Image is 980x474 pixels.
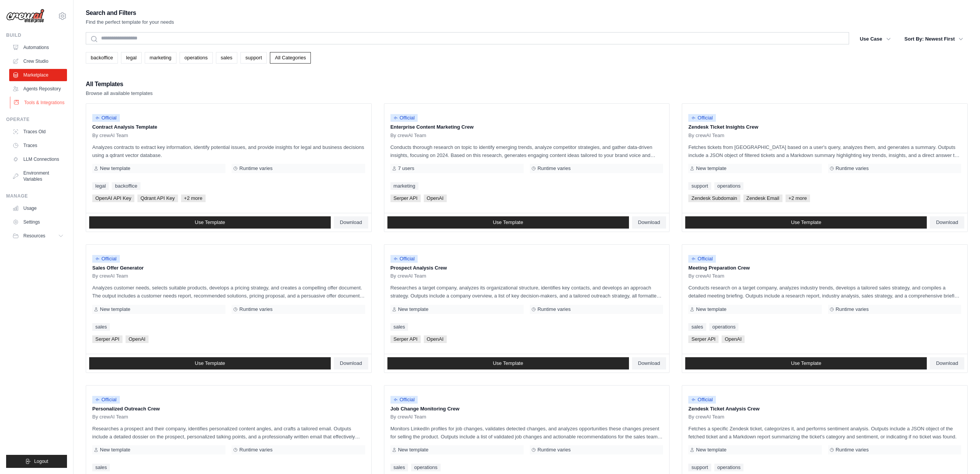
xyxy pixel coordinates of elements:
[855,32,895,46] button: Use Case
[390,405,663,413] p: Job Change Monitoring Crew
[632,216,666,229] a: Download
[638,219,660,226] span: Download
[398,165,415,172] span: 7 users
[86,8,174,18] h2: Search and Filters
[92,323,110,331] a: sales
[9,216,67,228] a: Settings
[34,458,48,464] span: Logout
[92,195,134,202] span: OpenAI API Key
[390,123,663,131] p: Enterprise Content Marketing Crew
[239,306,273,312] span: Runtime varies
[390,182,418,190] a: marketing
[92,114,120,122] span: Official
[100,447,130,453] span: New template
[688,132,724,139] span: By crewAI Team
[92,143,365,159] p: Analyzes contracts to extract key information, identify potential issues, and provide insights fo...
[688,323,706,331] a: sales
[387,216,629,229] a: Use Template
[86,52,118,64] a: backoffice
[240,52,267,64] a: support
[89,216,331,229] a: Use Template
[696,306,726,312] span: New template
[270,52,311,64] a: All Categories
[145,52,176,64] a: marketing
[195,360,225,366] span: Use Template
[930,216,964,229] a: Download
[688,396,716,404] span: Official
[390,195,421,202] span: Serper API
[688,255,716,263] span: Official
[696,165,726,172] span: New template
[9,69,67,81] a: Marketplace
[714,464,744,471] a: operations
[86,18,174,26] p: Find the perfect template for your needs
[424,335,447,343] span: OpenAI
[92,405,365,413] p: Personalized Outreach Crew
[786,195,810,202] span: +2 more
[688,264,961,272] p: Meeting Preparation Crew
[6,455,67,468] button: Logout
[126,335,149,343] span: OpenAI
[92,335,122,343] span: Serper API
[836,447,869,453] span: Runtime varies
[239,447,273,453] span: Runtime varies
[936,360,958,366] span: Download
[9,83,67,95] a: Agents Repository
[92,273,128,279] span: By crewAI Team
[791,360,821,366] span: Use Template
[688,425,961,441] p: Fetches a specific Zendesk ticket, categorizes it, and performs sentiment analysis. Outputs inclu...
[340,360,362,366] span: Download
[411,464,441,471] a: operations
[390,464,408,471] a: sales
[709,323,739,331] a: operations
[688,284,961,300] p: Conducts research on a target company, analyzes industry trends, develops a tailored sales strate...
[688,405,961,413] p: Zendesk Ticket Analysis Crew
[688,414,724,420] span: By crewAI Team
[398,447,428,453] span: New template
[89,357,331,369] a: Use Template
[930,357,964,369] a: Download
[9,153,67,165] a: LLM Connections
[86,79,153,90] h2: All Templates
[390,396,418,404] span: Official
[688,114,716,122] span: Official
[688,123,961,131] p: Zendesk Ticket Insights Crew
[722,335,745,343] span: OpenAI
[390,323,408,331] a: sales
[86,90,153,97] p: Browse all available templates
[390,273,426,279] span: By crewAI Team
[195,219,225,226] span: Use Template
[112,182,140,190] a: backoffice
[180,52,213,64] a: operations
[9,55,67,67] a: Crew Studio
[92,264,365,272] p: Sales Offer Generator
[92,255,120,263] span: Official
[340,219,362,226] span: Download
[390,284,663,300] p: Researches a target company, analyzes its organizational structure, identifies key contacts, and ...
[6,32,67,38] div: Build
[334,357,368,369] a: Download
[537,447,571,453] span: Runtime varies
[632,357,666,369] a: Download
[791,219,821,226] span: Use Template
[398,306,428,312] span: New template
[688,182,711,190] a: support
[387,357,629,369] a: Use Template
[92,425,365,441] p: Researches a prospect and their company, identifies personalized content angles, and crafts a tai...
[390,143,663,159] p: Conducts thorough research on topic to identify emerging trends, analyze competitor strategies, a...
[688,273,724,279] span: By crewAI Team
[92,182,109,190] a: legal
[390,335,421,343] span: Serper API
[537,306,571,312] span: Runtime varies
[9,126,67,138] a: Traces Old
[334,216,368,229] a: Download
[390,264,663,272] p: Prospect Analysis Crew
[688,464,711,471] a: support
[23,233,45,239] span: Resources
[100,306,130,312] span: New template
[216,52,237,64] a: sales
[92,123,365,131] p: Contract Analysis Template
[424,195,447,202] span: OpenAI
[836,165,869,172] span: Runtime varies
[638,360,660,366] span: Download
